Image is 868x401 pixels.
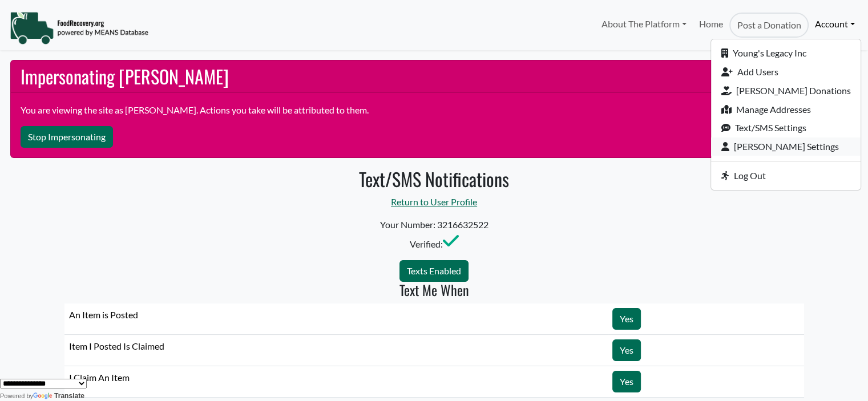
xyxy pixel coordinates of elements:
[399,260,469,282] button: Texts Enabled
[21,126,113,148] button: Stop Impersonating
[21,103,847,117] p: You are viewing the site as [PERSON_NAME]. Actions you take will be attributed to them.
[612,371,641,392] a: Yes
[11,60,858,93] h2: Impersonating [PERSON_NAME]
[711,63,861,82] a: Add Users
[64,366,608,397] td: I Claim An Item
[729,13,808,38] a: Post a Donation
[711,81,861,100] a: [PERSON_NAME] Donations
[711,119,861,137] a: Text/SMS Settings
[33,392,54,400] img: Google Translate
[33,392,84,400] a: Translate
[64,303,608,335] td: An Item is Posted
[612,308,641,330] a: Yes
[58,168,811,190] h2: Text/SMS Notifications
[711,137,861,156] a: [PERSON_NAME] Settings
[711,100,861,119] a: Manage Addresses
[612,339,641,361] a: Yes
[693,13,729,38] a: Home
[595,13,692,35] a: About The Platform
[58,218,811,251] p: Your Number: 3216632522 Verified:
[58,282,811,298] h4: Text Me When
[391,196,477,207] a: Return to User Profile
[10,11,148,45] img: NavigationLogo_FoodRecovery-91c16205cd0af1ed486a0f1a7774a6544ea792ac00100771e7dd3ec7c0e58e41.png
[64,334,608,366] td: Item I Posted Is Claimed
[711,167,861,185] a: Log Out
[809,13,861,35] a: Account
[711,44,861,63] a: Young's Legacy Inc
